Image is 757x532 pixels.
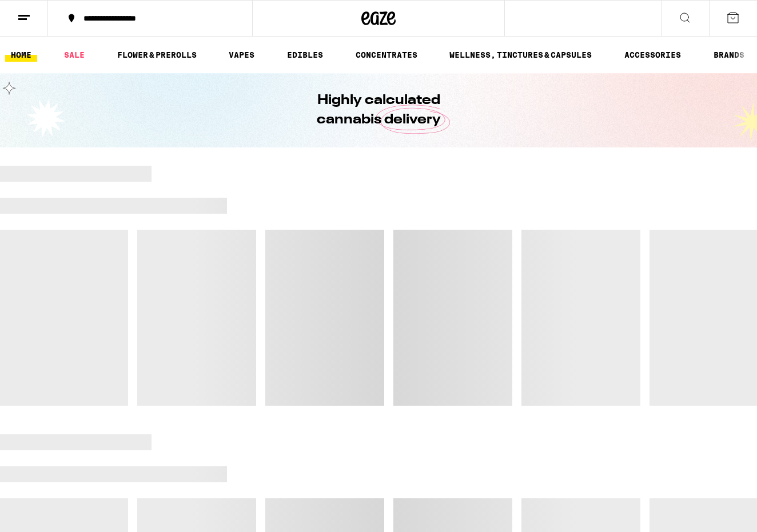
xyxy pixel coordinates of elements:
a: FLOWER & PREROLLS [111,48,202,62]
a: CONCENTRATES [350,48,423,62]
a: EDIBLES [281,48,329,62]
a: HOME [5,48,37,62]
a: WELLNESS, TINCTURES & CAPSULES [444,48,597,62]
a: ACCESSORIES [619,48,687,62]
a: BRANDS [708,48,750,62]
a: SALE [58,48,90,62]
a: VAPES [223,48,260,62]
h1: Highly calculated cannabis delivery [284,91,473,130]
